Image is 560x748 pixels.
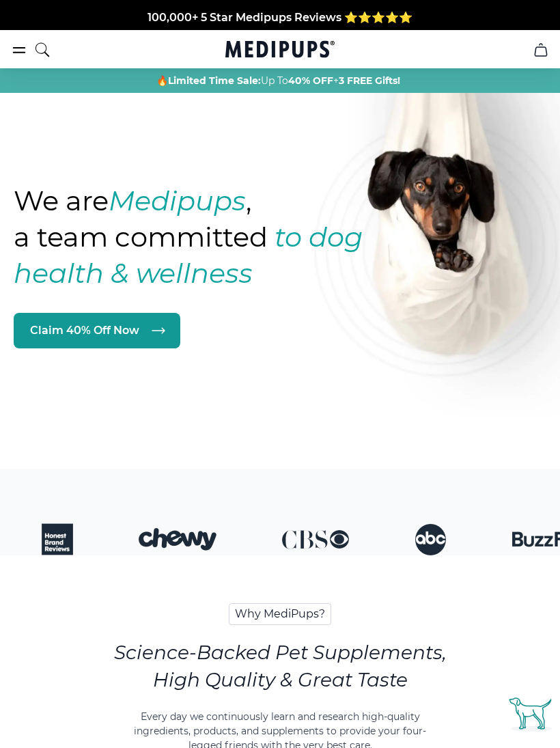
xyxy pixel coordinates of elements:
a: Medipups [225,39,335,62]
button: cart [524,33,557,66]
span: 100,000+ 5 Star Medipups Reviews ⭐️⭐️⭐️⭐️⭐️ [148,1,412,14]
h1: We are , a team committed [14,182,404,291]
span: Made In The [GEOGRAPHIC_DATA] from domestic & globally sourced ingredients [53,18,507,31]
h2: Science-Backed Pet Supplements, High Quality & Great Taste [114,639,447,693]
button: search [34,33,51,67]
a: Claim 40% Off Now [14,313,180,348]
button: burger-menu [11,42,27,58]
strong: Medipups [109,184,246,217]
span: 🔥 Up To + [156,74,400,87]
span: Why MediPups? [229,603,331,625]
